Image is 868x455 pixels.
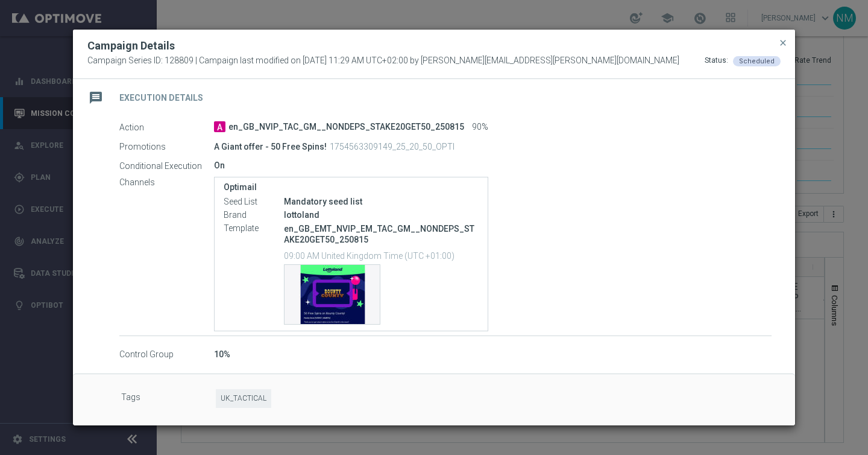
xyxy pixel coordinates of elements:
[85,87,107,109] i: message
[284,196,479,208] div: Mandatory seed list
[284,223,479,245] p: en_GB_EMT_NVIP_EM_TAC_GM__NONDEPS_STAKE20GET50_250815
[216,389,271,408] span: UK_TACTICAL
[472,122,488,133] span: 90%
[705,56,728,66] div: Status:
[119,92,203,104] h2: Execution Details
[778,38,788,48] span: close
[121,389,216,408] label: Tags
[214,121,225,132] span: A
[228,122,464,133] span: en_GB_NVIP_TAC_GM__NONDEPS_STAKE20GET50_250815
[119,161,214,171] label: Conditional Execution
[119,349,214,360] label: Control Group
[119,141,214,152] label: Promotions
[733,56,781,65] colored-tag: Scheduled
[224,197,284,208] label: Seed List
[119,177,214,188] label: Channels
[87,56,679,66] span: Campaign Series ID: 128809 | Campaign last modified on [DATE] 11:29 AM UTC+02:00 by [PERSON_NAME]...
[739,57,775,65] span: Scheduled
[224,223,284,234] label: Template
[284,209,479,221] div: lottoland
[214,348,772,360] div: 10%
[214,141,327,152] p: A Giant offer - 50 Free Spins!
[224,182,479,192] label: Optimail
[284,249,479,261] p: 09:00 AM United Kingdom Time (UTC +01:00)
[214,159,772,171] div: On
[224,210,284,221] label: Brand
[87,39,175,53] h2: Campaign Details
[119,122,214,133] label: Action
[330,141,454,152] p: 1754563309149_25_20_50_OPTI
